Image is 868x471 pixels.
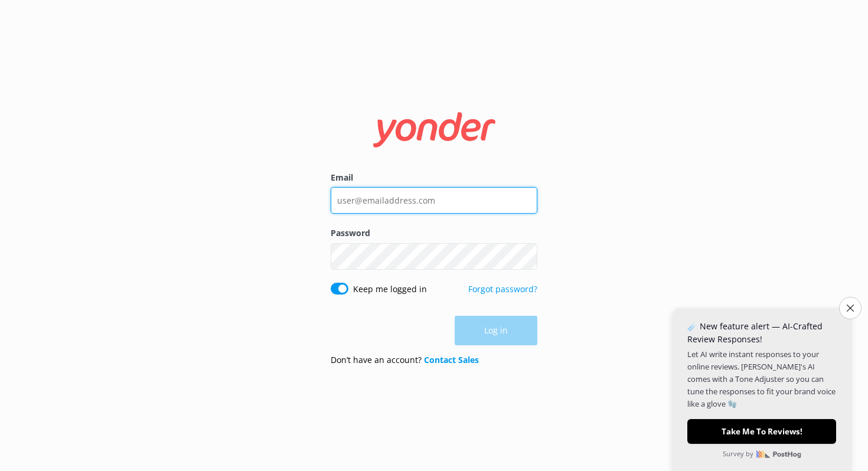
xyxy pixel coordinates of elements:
p: Don’t have an account? [331,354,479,367]
label: Password [331,227,537,240]
button: Show password [514,244,537,268]
label: Email [331,171,537,184]
a: Contact Sales [424,354,479,365]
label: Keep me logged in [353,283,427,296]
a: Forgot password? [468,283,537,295]
input: user@emailaddress.com [331,187,537,214]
